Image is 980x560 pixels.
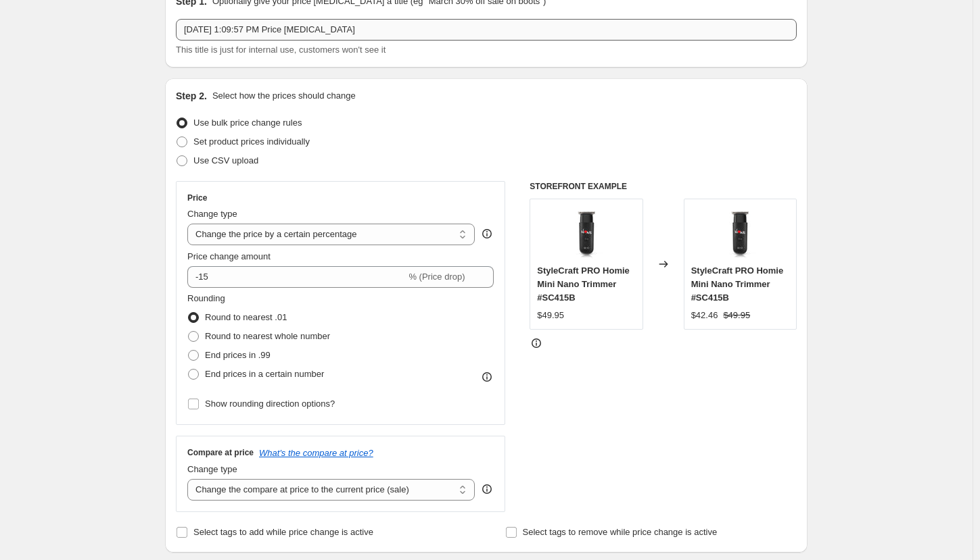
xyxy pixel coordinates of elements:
[205,350,271,360] span: End prices in .99
[187,266,406,288] input: -15
[205,369,324,379] span: End prices in a certain number
[691,309,718,322] div: $42.46
[723,309,750,322] strike: $49.95
[193,155,258,166] span: Use CSV upload
[176,45,386,55] span: This title is just for internal use, customers won't see it
[187,293,225,303] span: Rounding
[713,206,767,260] img: homie_trimmer-sc415b-2000x2000-01_80x.webp
[176,19,797,41] input: 30% off holiday sale
[409,272,465,282] span: % (Price drop)
[193,136,310,147] span: Set product prices individually
[537,309,564,322] div: $49.95
[691,265,784,303] span: StyleCraft PRO Homie Mini Nano Trimmer #SC415B
[523,527,718,537] span: Select tags to remove while price change is active
[205,331,330,341] span: Round to nearest whole number
[187,193,207,203] h3: Price
[193,527,373,537] span: Select tags to add while price change is active
[187,464,237,474] span: Change type
[193,118,302,128] span: Use bulk price change rules
[480,227,494,240] div: help
[537,265,630,303] span: StyleCraft PRO Homie Mini Nano Trimmer #SC415B
[187,251,271,261] span: Price change amount
[212,89,356,103] p: Select how the prices should change
[559,206,613,260] img: homie_trimmer-sc415b-2000x2000-01_80x.webp
[176,89,207,103] h2: Step 2.
[259,448,373,458] button: What's the compare at price?
[530,181,797,192] h6: STOREFRONT EXAMPLE
[205,399,335,409] span: Show rounding direction options?
[187,447,254,458] h3: Compare at price
[480,482,494,496] div: help
[205,312,287,322] span: Round to nearest .01
[187,209,237,219] span: Change type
